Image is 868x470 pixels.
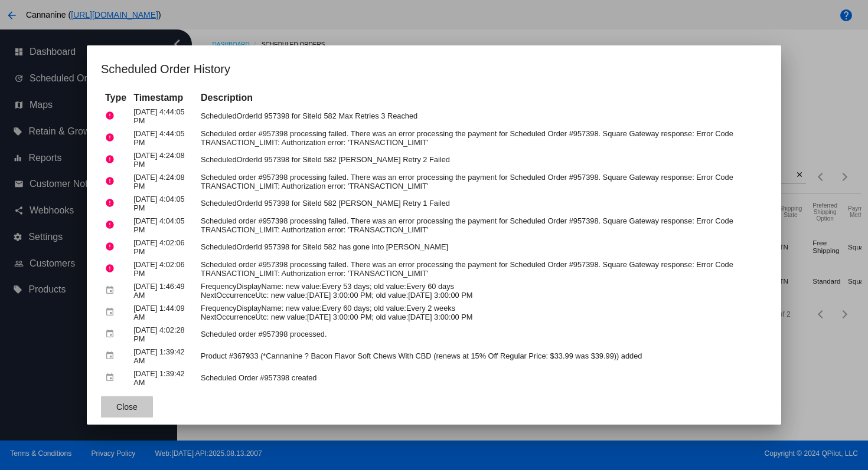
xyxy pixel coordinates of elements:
[198,171,766,192] td: Scheduled order #957398 processing failed. There was an error processing the payment for Schedule...
[198,91,766,104] th: Description
[198,367,766,388] td: Scheduled Order #957398 created
[130,236,197,257] td: [DATE] 4:02:06 PM
[105,281,119,300] mat-icon: event
[102,91,129,104] th: Type
[105,238,119,256] mat-icon: error
[130,171,197,192] td: [DATE] 4:24:08 PM
[130,127,197,148] td: [DATE] 4:44:05 PM
[105,347,119,365] mat-icon: event
[130,91,197,104] th: Timestamp
[116,402,138,412] span: Close
[130,280,197,301] td: [DATE] 1:46:49 AM
[105,107,119,125] mat-icon: error
[105,303,119,321] mat-icon: event
[198,193,766,213] td: ScheduledOrderId 957398 for SiteId 582 [PERSON_NAME] Retry 1 Failed
[198,149,766,170] td: ScheduledOrderId 957398 for SiteId 582 [PERSON_NAME] Retry 2 Failed
[198,346,766,366] td: Product #367933 (*Cannanine ? Bacon Flavor Soft Chews With CBD (renews at 15% Off Regular Price: ...
[130,324,197,344] td: [DATE] 4:02:28 PM
[198,236,766,257] td: ScheduledOrderId 957398 for SiteId 582 has gone into [PERSON_NAME]
[198,258,766,279] td: Scheduled order #957398 processing failed. There was an error processing the payment for Schedule...
[198,127,766,148] td: Scheduled order #957398 processing failed. There was an error processing the payment for Schedule...
[105,259,119,278] mat-icon: error
[105,150,119,169] mat-icon: error
[130,215,197,235] td: [DATE] 4:04:05 PM
[101,60,767,78] h1: Scheduled Order History
[198,106,766,126] td: ScheduledOrderId 957398 for SiteId 582 Max Retries 3 Reached
[130,106,197,126] td: [DATE] 4:44:05 PM
[130,193,197,213] td: [DATE] 4:04:05 PM
[105,216,119,234] mat-icon: error
[105,194,119,212] mat-icon: error
[101,396,153,418] button: Close dialog
[198,280,766,301] td: FrequencyDisplayName: new value:Every 53 days; old value:Every 60 days NextOccurrenceUtc: new val...
[105,172,119,190] mat-icon: error
[105,369,119,387] mat-icon: event
[198,302,766,323] td: FrequencyDisplayName: new value:Every 60 days; old value:Every 2 weeks NextOccurrenceUtc: new val...
[130,367,197,388] td: [DATE] 1:39:42 AM
[130,302,197,323] td: [DATE] 1:44:09 AM
[130,258,197,279] td: [DATE] 4:02:06 PM
[198,215,766,235] td: Scheduled order #957398 processing failed. There was an error processing the payment for Schedule...
[198,324,766,344] td: Scheduled order #957398 processed.
[130,346,197,366] td: [DATE] 1:39:42 AM
[105,129,119,147] mat-icon: error
[105,325,119,343] mat-icon: event
[130,149,197,170] td: [DATE] 4:24:08 PM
